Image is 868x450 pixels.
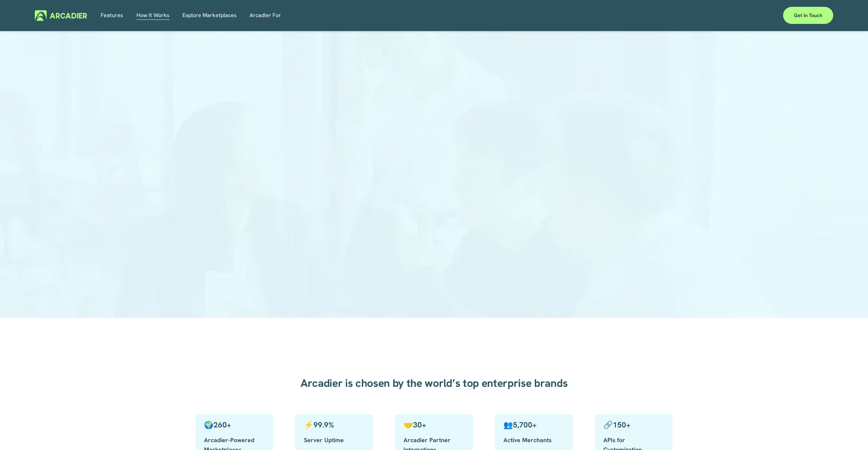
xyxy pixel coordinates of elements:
a: folder dropdown [136,10,170,21]
a: Get in touch [783,7,833,24]
a: Explore Marketplaces [182,10,237,21]
a: folder dropdown [250,10,281,21]
img: Arcadier [35,10,87,21]
p: 🔗 [603,420,664,430]
a: Features [101,10,123,21]
strong: Arcadier is chosen by the world’s top enterprise brands [300,376,568,390]
span: How It Works [136,11,170,20]
strong: 260+ [214,420,231,430]
span: Arcadier For [250,11,281,20]
strong: 150+ [613,420,631,430]
p: ⚡ [304,420,365,430]
strong: 5,700+ [513,420,537,430]
p: 🤝 [403,420,464,430]
p: 🌍 [204,420,265,430]
strong: 30+ [413,420,426,430]
strong: Active Merchants [503,436,551,444]
strong: Server Uptime [304,436,344,444]
span: 👥 [503,420,537,430]
strong: 99.9% [313,420,334,430]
